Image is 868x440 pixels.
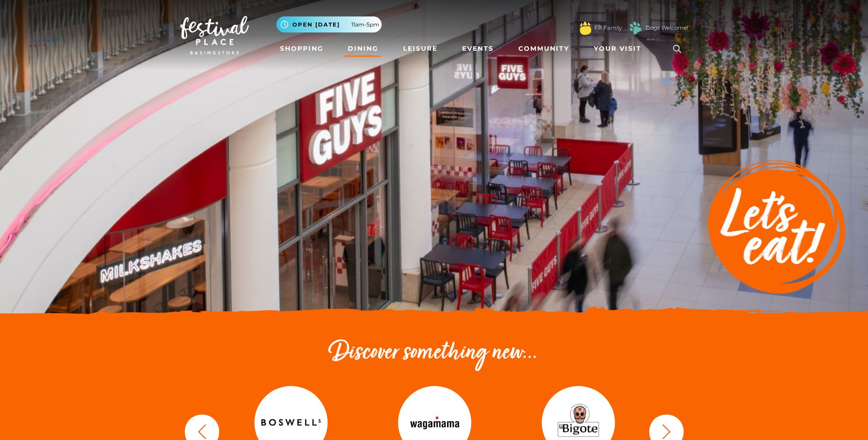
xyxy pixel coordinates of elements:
[594,44,642,54] span: Your Visit
[180,338,688,368] h2: Discover something new...
[180,16,249,54] img: Festival Place Logo
[399,40,441,57] a: Leisure
[458,40,497,57] a: Events
[646,24,688,32] a: Dogs Welcome!
[515,40,573,57] a: Community
[276,16,382,32] button: Open [DATE] 11am-5pm
[351,21,379,29] span: 11am-5pm
[590,40,650,57] a: Your Visit
[276,40,327,57] a: Shopping
[594,24,622,32] a: FP Family
[292,21,340,29] span: Open [DATE]
[344,40,382,57] a: Dining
